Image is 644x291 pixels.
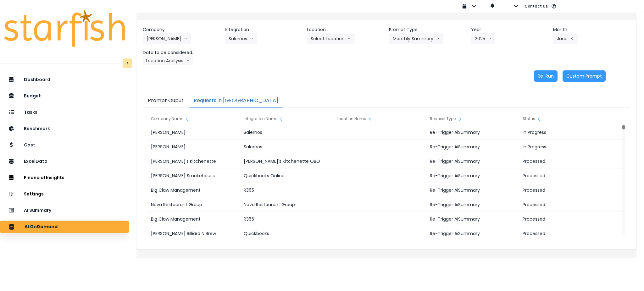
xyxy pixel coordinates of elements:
[241,183,333,197] div: R365
[241,212,333,226] div: R365
[143,94,189,107] button: Prompt Ouput
[537,117,542,122] svg: sort
[519,197,612,212] div: Processed
[184,36,187,42] svg: arrow down line
[24,110,37,115] p: Tasks
[427,125,519,140] div: Re-Trigger AiSummary
[148,197,241,212] div: Nova Restaurant Group
[427,168,519,183] div: Re-Trigger AiSummary
[241,168,333,183] div: Quickbooks Online
[185,117,190,122] svg: sort
[241,154,333,168] div: [PERSON_NAME]'s Kitchenette QBO
[519,125,612,140] div: In Progress
[488,36,491,42] svg: arrow down line
[24,142,35,148] p: Cost
[241,197,333,212] div: Nova Restaurant Group
[186,58,190,64] svg: arrow down line
[148,226,241,241] div: [PERSON_NAME] Billiard N Brew
[389,26,466,33] header: Prompt Type
[225,26,302,33] header: Integration
[25,224,58,230] p: AI OnDemand
[427,113,519,125] div: Request Type
[189,94,283,107] button: Requests in [GEOGRAPHIC_DATA]
[143,26,220,33] header: Company
[225,33,257,44] button: Salernosarrow down line
[24,126,50,131] p: Benchmark
[471,26,548,33] header: Year
[148,113,241,125] div: Company Name
[148,140,241,154] div: [PERSON_NAME]
[148,168,241,183] div: [PERSON_NAME] Smokehouse
[347,36,351,42] svg: arrow down line
[389,33,443,44] button: Monthly Summaryarrow down line
[368,117,373,122] svg: sort
[307,33,355,44] button: Select Locationarrow down line
[241,140,333,154] div: Salernos
[241,125,333,140] div: Salernos
[436,36,440,42] svg: arrow down line
[519,140,612,154] div: In Progress
[148,125,241,140] div: [PERSON_NAME]
[427,154,519,168] div: Re-Trigger AiSummary
[143,49,220,56] header: Data to be considered.
[553,33,578,44] button: Junearrow left line
[519,168,612,183] div: Processed
[519,154,612,168] div: Processed
[457,117,462,122] svg: sort
[250,36,253,42] svg: arrow down line
[143,33,191,44] button: [PERSON_NAME]arrow down line
[24,208,51,213] p: AI Summary
[519,113,612,125] div: Status
[307,26,384,33] header: Location
[24,93,41,99] p: Budget
[427,140,519,154] div: Re-Trigger AiSummary
[519,226,612,241] div: Processed
[427,226,519,241] div: Re-Trigger AiSummary
[148,183,241,197] div: Big Claw Management
[570,36,574,42] svg: arrow left line
[148,154,241,168] div: [PERSON_NAME]'s Kitchenette
[427,212,519,226] div: Re-Trigger AiSummary
[427,183,519,197] div: Re-Trigger AiSummary
[148,212,241,226] div: Big Claw Management
[553,26,630,33] header: Month
[143,56,193,65] button: Location Analysisarrow down line
[519,183,612,197] div: Processed
[563,70,606,82] button: Custom Prompt
[279,117,284,122] svg: sort
[241,226,333,241] div: Quickbooks
[471,33,495,44] button: 2025arrow down line
[519,212,612,226] div: Processed
[334,113,426,125] div: Location Name
[534,70,558,82] button: Re-Run
[427,197,519,212] div: Re-Trigger AiSummary
[24,159,47,164] p: ExcelData
[24,77,50,82] p: Dashboard
[241,113,333,125] div: Integration Name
